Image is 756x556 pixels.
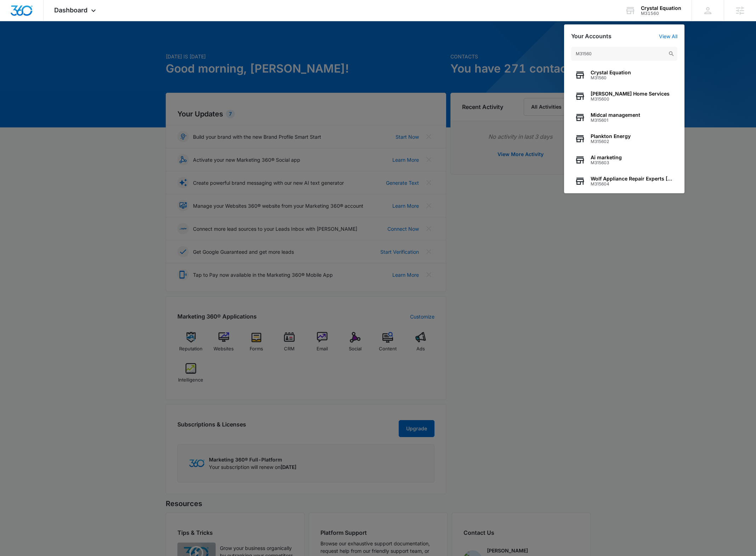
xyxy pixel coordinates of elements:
a: View All [659,33,677,39]
button: Plankton EnergyM315602 [571,128,677,149]
button: Midcal managementM315601 [571,107,677,128]
span: Wolf Appliance Repair Experts [GEOGRAPHIC_DATA] [591,176,674,182]
span: Plankton Energy [591,133,631,139]
span: M315603 [591,160,622,165]
span: M315601 [591,118,640,123]
span: Midcal management [591,112,640,118]
input: Search Accounts [571,47,677,61]
button: Ai marketingM315603 [571,149,677,171]
div: account name [641,5,681,11]
button: [PERSON_NAME] Home ServicesM315600 [571,86,677,107]
button: Wolf Appliance Repair Experts [GEOGRAPHIC_DATA]M315604 [571,171,677,192]
span: M315602 [591,139,631,144]
span: Ai marketing [591,155,622,160]
span: M315604 [591,182,674,187]
span: [PERSON_NAME] Home Services [591,91,670,97]
div: account id [641,11,681,16]
span: M31560 [591,75,631,80]
span: M315600 [591,97,670,102]
button: Crystal EquationM31560 [571,64,677,86]
span: Dashboard [54,6,87,14]
span: Crystal Equation [591,70,631,75]
h2: Your Accounts [571,33,612,40]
